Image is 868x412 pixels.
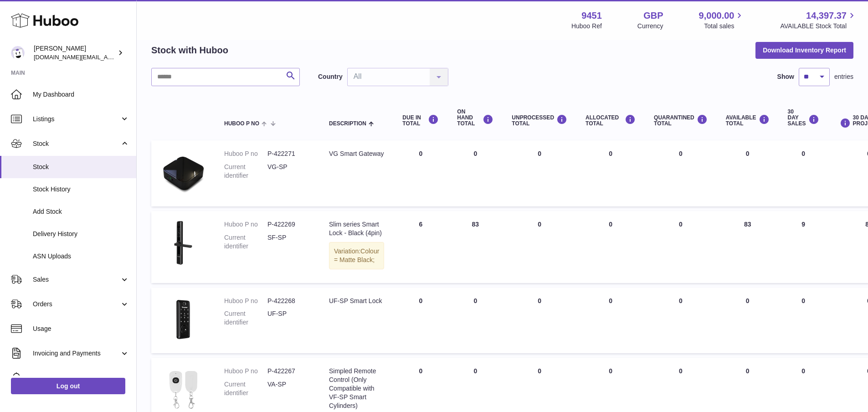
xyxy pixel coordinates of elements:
[224,367,267,376] dt: Huboo P no
[267,380,311,397] dd: VA-SP
[224,297,267,305] dt: Huboo P no
[448,140,503,206] td: 0
[503,288,576,354] td: 0
[224,163,267,180] dt: Current identifier
[329,220,384,237] div: Slim series Smart Lock - Black (4pin)
[329,242,384,269] div: Variation:
[777,72,794,81] label: Show
[33,163,129,171] span: Stock
[11,46,25,60] img: amir.ch@gmail.com
[160,297,206,342] img: product image
[402,114,439,127] div: DUE IN TOTAL
[33,207,129,216] span: Add Stock
[779,288,828,354] td: 0
[329,297,384,305] div: UF-SP Smart Lock
[160,220,206,266] img: product image
[448,288,503,354] td: 0
[33,324,129,333] span: Usage
[267,309,311,327] dd: UF-SP
[643,10,663,22] strong: GBP
[267,367,311,376] dd: P-422267
[679,150,683,157] span: 0
[33,230,129,238] span: Delivery History
[393,288,448,354] td: 0
[34,53,181,61] span: [DOMAIN_NAME][EMAIL_ADDRESS][DOMAIN_NAME]
[33,374,129,382] span: Cases
[755,42,853,58] button: Download Inventory Report
[576,140,645,206] td: 0
[33,252,129,261] span: ASN Uploads
[834,72,853,81] span: entries
[788,109,819,127] div: 30 DAY SALES
[224,380,267,397] dt: Current identifier
[679,221,683,228] span: 0
[224,121,259,127] span: Huboo P no
[33,185,129,194] span: Stock History
[267,149,311,158] dd: P-422271
[679,367,683,375] span: 0
[329,121,366,127] span: Description
[780,10,857,31] a: 14,397.37 AVAILABLE Stock Total
[33,349,120,358] span: Invoicing and Payments
[503,211,576,283] td: 0
[780,22,857,31] span: AVAILABLE Stock Total
[33,139,120,148] span: Stock
[33,90,129,99] span: My Dashboard
[11,378,125,394] a: Log out
[637,22,663,31] div: Currency
[704,22,745,31] span: Total sales
[779,140,828,206] td: 0
[717,211,779,283] td: 83
[151,44,228,57] h2: Stock with Huboo
[267,163,311,180] dd: VG-SP
[699,10,734,22] span: 9,000.00
[33,275,120,284] span: Sales
[699,10,745,31] a: 9,000.00 Total sales
[393,140,448,206] td: 0
[160,149,206,195] img: product image
[334,247,379,263] span: Colour = Matte Black;
[512,114,567,127] div: UNPROCESSED Total
[224,220,267,229] dt: Huboo P no
[329,367,384,410] div: Simpled Remote Control (Only Compatible with VF-SP Smart Cylinders)
[717,140,779,206] td: 0
[581,10,602,22] strong: 9451
[586,114,636,127] div: ALLOCATED Total
[654,114,708,127] div: QUARANTINED Total
[726,114,770,127] div: AVAILABLE Total
[33,115,120,124] span: Listings
[503,140,576,206] td: 0
[717,288,779,354] td: 0
[779,211,828,283] td: 9
[393,211,448,283] td: 6
[224,149,267,158] dt: Huboo P no
[806,10,847,22] span: 14,397.37
[457,109,493,127] div: ON HAND Total
[571,22,602,31] div: Huboo Ref
[34,44,116,62] div: [PERSON_NAME]
[224,309,267,327] dt: Current identifier
[576,211,645,283] td: 0
[448,211,503,283] td: 83
[576,288,645,354] td: 0
[267,297,311,305] dd: P-422268
[267,233,311,251] dd: SF-SP
[224,233,267,251] dt: Current identifier
[329,149,384,158] div: VG Smart Gateway
[33,300,120,309] span: Orders
[679,297,683,304] span: 0
[267,220,311,229] dd: P-422269
[318,72,343,81] label: Country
